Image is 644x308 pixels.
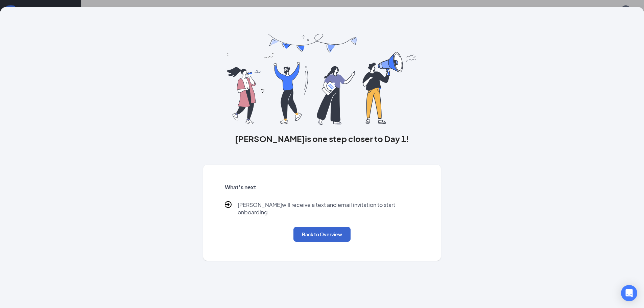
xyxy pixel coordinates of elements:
h5: What’s next [225,184,420,191]
h3: [PERSON_NAME] is one step closer to Day 1! [203,133,441,144]
img: you are all set [227,34,417,125]
div: Open Intercom Messenger [621,285,637,301]
button: Back to Overview [293,227,351,242]
p: [PERSON_NAME] will receive a text and email invitation to start onboarding [238,201,420,216]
